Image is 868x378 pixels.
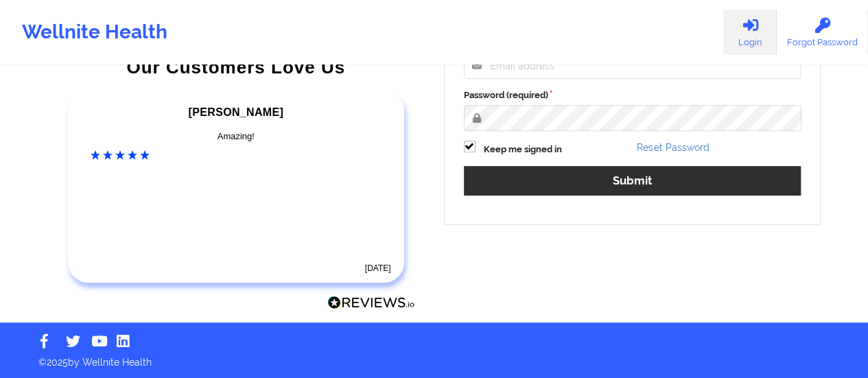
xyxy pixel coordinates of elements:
img: Reviews.io Logo [327,296,415,310]
p: © 2025 by Wellnite Health [29,346,839,369]
a: Reviews.io Logo [327,296,415,314]
input: Email address [464,53,801,79]
div: Amazing! [91,130,382,143]
div: Our Customers Love Us [57,60,415,74]
label: Keep me signed in [484,143,562,156]
time: [DATE] [365,263,391,273]
button: Submit [464,166,801,196]
label: Password (required) [464,88,801,102]
span: [PERSON_NAME] [189,106,283,118]
a: Login [723,10,777,55]
a: Reset Password [637,142,709,153]
a: Forgot Password [777,10,868,55]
